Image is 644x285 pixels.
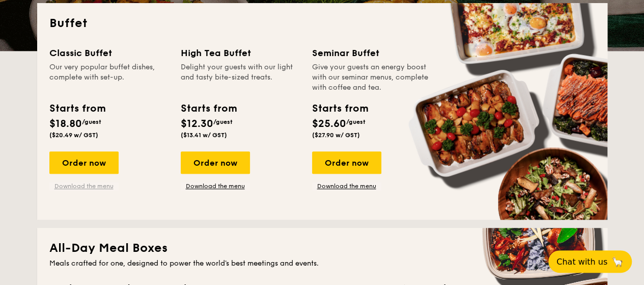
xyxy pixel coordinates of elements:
div: Order now [49,151,119,174]
div: Order now [312,151,381,174]
span: /guest [82,118,101,125]
div: Give your guests an energy boost with our seminar menus, complete with coffee and tea. [312,62,431,93]
div: Order now [181,151,250,174]
div: Starts from [49,101,105,116]
div: Delight your guests with our light and tasty bite-sized treats. [181,62,300,93]
div: Our very popular buffet dishes, complete with set-up. [49,62,169,93]
div: High Tea Buffet [181,46,300,60]
a: Download the menu [181,182,250,190]
span: $18.80 [49,118,82,130]
span: ($13.41 w/ GST) [181,132,227,139]
div: Classic Buffet [49,46,169,60]
span: 🦙 [611,256,624,268]
div: Meals crafted for one, designed to power the world's best meetings and events. [49,258,595,269]
span: $12.30 [181,118,213,130]
div: Seminar Buffet [312,46,431,60]
div: Starts from [312,101,368,116]
span: ($27.90 w/ GST) [312,132,360,139]
span: $25.60 [312,118,346,130]
a: Download the menu [49,182,119,190]
button: Chat with us🦙 [548,250,632,273]
a: Download the menu [312,182,381,190]
div: Starts from [181,101,236,116]
h2: All-Day Meal Boxes [49,240,595,256]
span: /guest [346,118,366,125]
span: Chat with us [556,257,607,267]
span: ($20.49 w/ GST) [49,132,98,139]
h2: Buffet [49,15,595,32]
span: /guest [213,118,233,125]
